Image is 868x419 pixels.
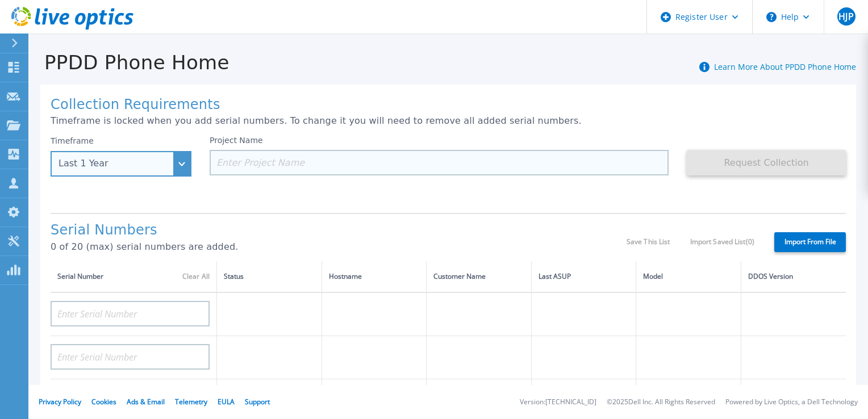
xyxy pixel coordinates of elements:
h1: Serial Numbers [51,223,627,238]
input: Enter Serial Number [51,301,210,326]
label: Project Name [210,136,263,144]
label: Import From File [774,232,846,252]
input: Enter Serial Number [51,344,210,370]
div: Serial Number [57,270,210,283]
th: Customer Name [427,261,532,292]
th: DDOS Version [741,261,846,292]
a: Telemetry [175,397,207,407]
label: Timeframe [51,136,94,145]
th: Model [636,261,741,292]
h1: PPDD Phone Home [28,52,229,74]
a: Support [245,397,270,407]
li: Powered by Live Optics, a Dell Technology [725,399,858,406]
a: Learn More About PPDD Phone Home [714,61,856,72]
li: Version: [TECHNICAL_ID] [520,399,596,406]
button: Request Collection [687,150,846,175]
p: Timeframe is locked when you add serial numbers. To change it you will need to remove all added s... [51,116,846,126]
a: Ads & Email [127,397,165,407]
li: © 2025 Dell Inc. All Rights Reserved [607,399,715,406]
a: EULA [218,397,235,407]
span: HJP [838,12,853,21]
a: Cookies [91,397,116,407]
th: Status [217,261,322,292]
div: Last 1 Year [59,158,171,169]
p: 0 of 20 (max) serial numbers are added. [51,242,627,252]
h1: Collection Requirements [51,97,846,113]
a: Privacy Policy [39,397,81,407]
th: Hostname [322,261,427,292]
th: Last ASUP [531,261,636,292]
input: Enter Project Name [210,150,669,175]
